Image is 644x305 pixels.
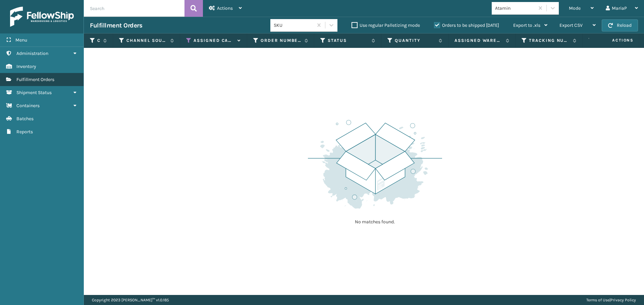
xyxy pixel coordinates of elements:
label: Quantity [395,37,435,44]
label: Tracking Number [529,37,570,44]
label: Channel [97,37,100,44]
img: logo [10,7,74,27]
label: Assigned Warehouse [454,37,502,44]
span: Reports [16,129,33,135]
label: Use regular Palletizing mode [352,22,420,28]
label: Assigned Carrier Service [194,37,234,44]
span: Export to .xls [513,22,540,28]
span: Actions [217,5,233,11]
span: Menu [15,37,27,43]
span: Containers [16,103,40,108]
span: Mode [569,5,581,11]
label: Orders to be shipped [DATE] [434,22,499,28]
span: Actions [591,35,638,46]
span: Administration [16,51,48,56]
h3: Fulfillment Orders [90,21,142,29]
label: Status [328,37,368,44]
span: Shipment Status [16,90,52,95]
div: SKU [274,22,314,29]
div: Atamin [495,5,535,12]
p: Copyright 2023 [PERSON_NAME]™ v 1.0.185 [92,295,169,305]
span: Inventory [16,64,36,69]
label: Channel Source [126,37,167,44]
span: Fulfillment Orders [16,77,54,82]
span: Batches [16,116,34,122]
button: Reload [602,19,638,31]
span: Export CSV [559,22,583,28]
a: Terms of Use [586,298,609,302]
label: Order Number [261,37,301,44]
a: Privacy Policy [610,298,636,302]
div: | [586,295,636,305]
